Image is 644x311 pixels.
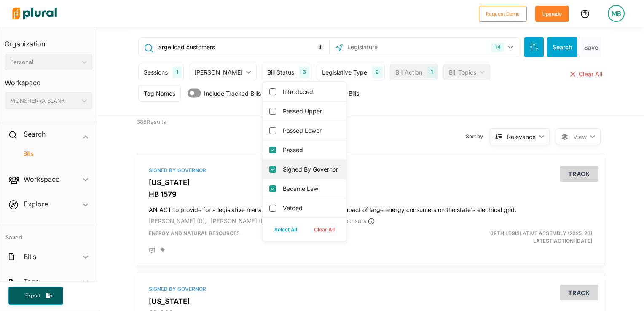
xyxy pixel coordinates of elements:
[372,67,382,78] div: 2
[283,204,338,212] label: Vetoed
[283,145,338,154] label: Passed
[507,132,536,141] div: Relevance
[10,97,78,105] div: MONSHERRA BLANK
[547,37,577,57] button: Search
[0,223,97,244] h4: Saved
[488,39,518,55] button: 14
[608,5,625,22] div: MB
[299,67,309,78] div: 3
[8,287,63,305] button: Export
[24,174,59,184] h2: Workspace
[211,217,268,224] span: [PERSON_NAME] (R),
[149,297,592,306] h3: [US_STATE]
[395,68,422,77] div: Bill Action
[601,2,631,25] a: MB
[535,9,569,18] a: Upgrade
[560,285,598,300] button: Track
[5,70,92,89] h3: Workspace
[449,68,476,77] div: Bill Topics
[24,252,36,261] h2: Bills
[479,6,527,22] button: Request Demo
[149,217,207,224] span: [PERSON_NAME] (R),
[149,285,592,293] div: Signed by Governor
[283,126,338,135] label: Passed Lower
[479,9,527,18] a: Request Demo
[466,133,490,140] span: Sort by
[144,89,175,98] div: Tag Names
[194,68,243,77] div: [PERSON_NAME]
[283,87,338,96] label: Introduced
[283,165,338,174] label: Signed by Governor
[535,6,569,22] button: Upgrade
[283,107,338,115] label: Passed Upper
[204,89,261,98] span: Include Tracked Bills
[427,67,436,78] div: 1
[149,166,592,174] div: Signed by Governor
[560,166,598,182] button: Track
[149,202,592,214] h4: AN ACT to provide for a legislative management study relating to the impact of large energy consu...
[149,178,592,187] h3: [US_STATE]
[267,68,294,77] div: Bill Status
[173,67,182,78] div: 1
[581,37,601,57] button: Save
[161,247,165,252] div: Add tags
[24,129,46,139] h2: Search
[149,230,240,236] span: Energy and Natural Resources
[149,247,156,254] div: Add Position Statement
[306,223,343,236] button: Clear All
[317,43,324,51] div: Tooltip anchor
[266,223,306,236] button: Select All
[335,217,375,224] span: + 2 sponsor s
[13,150,88,158] a: Bills
[569,64,604,85] button: Clear All
[19,292,46,299] span: Export
[10,58,78,67] div: Personal
[491,43,504,52] div: 14
[156,39,327,55] input: Enter keywords, bill # or legislator name
[579,70,603,78] span: Clear All
[283,184,338,193] label: Became Law
[573,132,587,141] span: View
[130,115,250,147] div: 386 Results
[322,68,367,77] div: Legislative Type
[144,68,168,77] div: Sessions
[5,32,92,50] h3: Organization
[149,190,592,198] h3: HB 1579
[346,39,437,55] input: Legislature
[446,230,598,245] div: Latest Action: [DATE]
[490,230,592,236] span: 69th Legislative Assembly (2025-26)
[530,43,538,50] span: Search Filters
